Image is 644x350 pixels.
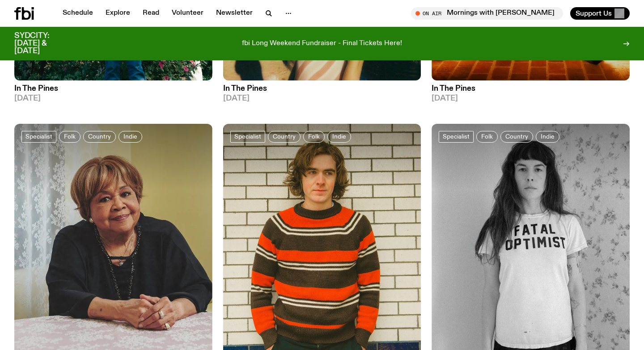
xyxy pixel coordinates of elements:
[242,40,402,48] p: fbi Long Weekend Fundraiser - Final Tickets Here!
[234,133,261,140] span: Specialist
[211,7,258,20] a: Newsletter
[166,7,209,20] a: Volunteer
[443,133,470,140] span: Specialist
[14,85,212,93] h3: In The Pines
[119,131,142,143] a: Indie
[432,80,630,102] a: In The Pines[DATE]
[59,131,80,143] a: Folk
[432,85,630,93] h3: In The Pines
[57,7,98,20] a: Schedule
[481,133,493,140] span: Folk
[411,7,563,20] button: On AirMornings with [PERSON_NAME] / absolute cinema
[14,32,72,55] h3: SYDCITY: [DATE] & [DATE]
[576,9,612,17] span: Support Us
[505,133,528,140] span: Country
[439,131,474,143] a: Specialist
[137,7,165,20] a: Read
[25,133,52,140] span: Specialist
[14,80,212,102] a: In The Pines[DATE]
[268,131,301,143] a: Country
[308,133,320,140] span: Folk
[332,133,346,140] span: Indie
[223,95,421,102] span: [DATE]
[476,131,498,143] a: Folk
[14,95,212,102] span: [DATE]
[223,80,421,102] a: In The Pines[DATE]
[541,133,555,140] span: Indie
[500,131,533,143] a: Country
[230,131,265,143] a: Specialist
[327,131,351,143] a: Indie
[223,85,421,93] h3: In The Pines
[88,133,111,140] span: Country
[273,133,296,140] span: Country
[123,133,137,140] span: Indie
[64,133,76,140] span: Folk
[570,7,630,20] button: Support Us
[21,131,56,143] a: Specialist
[536,131,559,143] a: Indie
[432,95,630,102] span: [DATE]
[303,131,325,143] a: Folk
[100,7,136,20] a: Explore
[83,131,116,143] a: Country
